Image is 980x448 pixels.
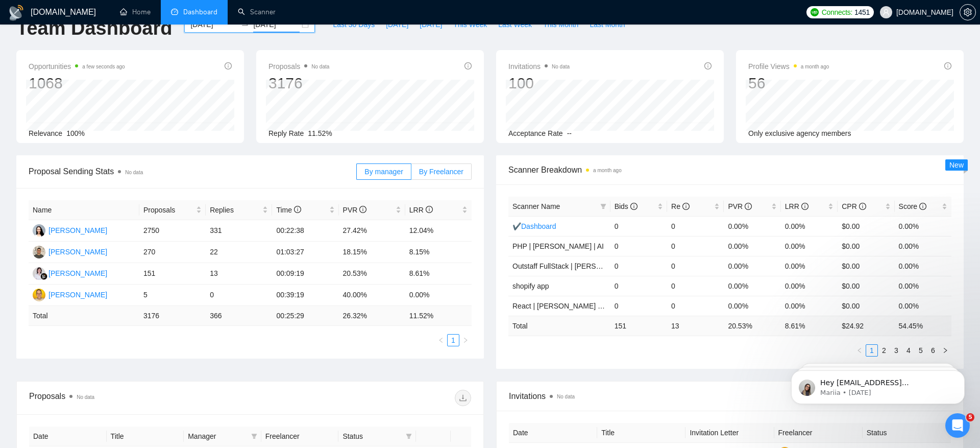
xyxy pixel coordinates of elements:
[48,246,107,257] div: [PERSON_NAME]
[776,349,980,420] iframe: Intercom notifications message
[206,285,272,306] td: 0
[33,246,45,258] img: DD
[453,19,487,30] span: This Week
[667,276,724,296] td: 0
[272,220,338,242] td: 00:22:38
[251,433,257,439] span: filter
[667,216,724,236] td: 0
[435,334,447,346] li: Previous Page
[781,316,838,336] td: 8.61 %
[261,427,339,446] th: Freelancer
[671,202,690,210] span: Re
[927,344,939,357] li: 6
[939,344,951,357] li: Next Page
[610,256,667,276] td: 0
[748,129,851,137] span: Only exclusive agency members
[866,344,878,357] li: 1
[404,429,414,444] span: filter
[294,206,301,213] span: info-circle
[878,345,890,356] a: 2
[272,306,338,326] td: 00:25:29
[724,296,780,316] td: 0.00%
[125,170,143,175] span: No data
[405,306,472,326] td: 11.52 %
[225,62,232,69] span: info-circle
[272,263,338,285] td: 00:09:19
[380,16,414,33] button: [DATE]
[748,74,829,93] div: 56
[33,224,45,237] img: YR
[409,206,433,214] span: LRR
[838,236,894,256] td: $0.00
[593,168,622,173] time: a month ago
[949,161,964,169] span: New
[781,276,838,296] td: 0.00%
[268,60,329,73] span: Proposals
[311,64,329,69] span: No data
[781,216,838,236] td: 0.00%
[838,216,894,236] td: $0.00
[339,285,405,306] td: 40.00%
[272,242,338,263] td: 01:03:27
[206,242,272,263] td: 22
[139,263,206,285] td: 151
[77,394,94,400] span: No data
[724,316,780,336] td: 20.53 %
[426,206,433,213] span: info-circle
[600,203,606,209] span: filter
[667,296,724,316] td: 0
[33,267,45,280] img: AK
[590,19,625,30] span: Last Month
[339,306,405,326] td: 26.32 %
[543,19,578,30] span: This Month
[364,168,403,176] span: By manager
[448,335,459,346] a: 1
[927,345,939,356] a: 6
[48,268,107,279] div: [PERSON_NAME]
[584,16,630,33] button: Last Month
[728,202,752,210] span: PVR
[557,394,575,399] span: No data
[724,236,780,256] td: 0.00%
[966,413,974,421] span: 5
[508,129,563,137] span: Acceptance Rate
[8,5,24,21] img: logo
[915,344,927,357] li: 5
[183,8,217,16] span: Dashboard
[29,165,356,178] span: Proposal Sending Stats
[188,431,247,442] span: Manager
[206,220,272,242] td: 331
[801,64,829,69] time: a month ago
[33,226,107,234] a: YR[PERSON_NAME]
[856,347,863,353] span: left
[171,8,178,15] span: dashboard
[960,8,975,16] span: setting
[405,285,472,306] td: 0.00%
[206,200,272,220] th: Replies
[498,19,532,30] span: Last Week
[667,256,724,276] td: 0
[29,427,107,446] th: Date
[512,302,688,310] span: React | [PERSON_NAME] | [GEOGRAPHIC_DATA] | AI
[598,199,608,214] span: filter
[342,431,402,442] span: Status
[386,19,408,30] span: [DATE]
[359,206,366,213] span: info-circle
[944,62,951,69] span: info-circle
[464,62,472,69] span: info-circle
[895,296,951,316] td: 0.00%
[33,247,107,255] a: DD[PERSON_NAME]
[552,64,570,69] span: No data
[724,216,780,236] td: 0.00%
[48,289,107,300] div: [PERSON_NAME]
[960,4,976,20] button: setting
[854,7,870,18] span: 1451
[139,242,206,263] td: 270
[878,344,890,357] li: 2
[405,263,472,285] td: 8.61%
[29,74,125,93] div: 1068
[838,276,894,296] td: $0.00
[33,289,45,301] img: RS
